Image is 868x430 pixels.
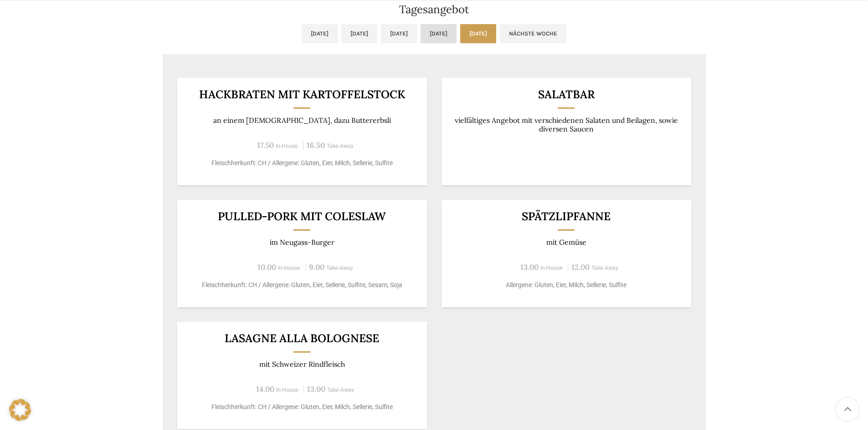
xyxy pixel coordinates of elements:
p: Fleischherkunft: CH / Allergene: Gluten, Eier, Sellerie, Sulfite, Sesam, Soja [188,280,416,290]
span: 13.00 [307,384,325,394]
a: [DATE] [421,24,457,43]
p: Fleischherkunft: CH / Allergene: Gluten, Eier, Milch, Sellerie, Sulfite [188,158,416,168]
p: vielfältiges Angebot mit verschiedenen Salaten und Beilagen, sowie diversen Saucen [452,116,680,134]
span: Take-Away [327,143,354,149]
a: Nächste Woche [500,24,566,43]
a: Scroll to top button [836,398,859,421]
h3: Pulled-Pork mit Coleslaw [188,211,416,222]
p: mit Gemüse [452,238,680,247]
p: an einem [DEMOGRAPHIC_DATA], dazu Buttererbsli [188,116,416,125]
span: In-House [540,265,563,271]
a: [DATE] [302,24,338,43]
p: Fleischherkunft: CH / Allergene: Gluten, Eier, Milch, Sellerie, Sulfite [188,402,416,412]
p: im Neugass-Burger [188,238,416,247]
span: 13.00 [520,262,539,272]
span: Take-Away [326,265,353,271]
h3: Spätzlipfanne [452,211,680,222]
span: 12.00 [571,262,590,272]
span: Take-Away [327,387,354,393]
p: mit Schweizer Rindfleisch [188,360,416,369]
span: 14.00 [256,384,274,394]
span: 10.00 [257,262,276,272]
span: In-House [276,387,298,393]
span: Take-Away [591,265,618,271]
span: 9.00 [309,262,324,272]
a: [DATE] [460,24,496,43]
span: In-House [278,265,300,271]
h3: Salatbar [452,89,680,100]
span: 16.50 [307,140,325,150]
a: [DATE] [341,24,377,43]
h2: Tagesangebot [163,4,706,15]
a: [DATE] [381,24,417,43]
span: In-House [276,143,298,149]
h3: Lasagne alla Bolognese [188,333,416,344]
h3: Hackbraten mit Kartoffelstock [188,89,416,100]
p: Allergene: Gluten, Eier, Milch, Sellerie, Sulfite [452,280,680,290]
span: 17.50 [257,140,274,150]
